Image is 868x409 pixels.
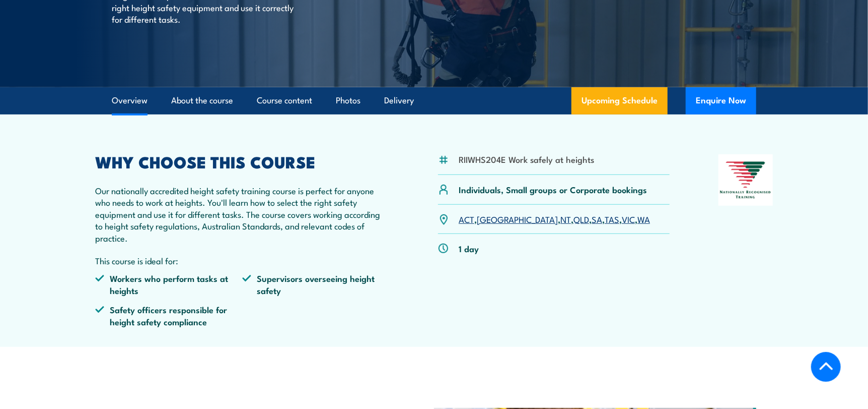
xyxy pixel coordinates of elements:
[95,255,389,266] p: This course is ideal for:
[242,272,389,296] li: Supervisors overseeing height safety
[622,213,635,225] a: VIC
[718,154,773,206] img: Nationally Recognised Training logo.
[477,213,558,225] a: [GEOGRAPHIC_DATA]
[571,87,668,114] a: Upcoming Schedule
[459,153,594,165] li: RIIWHS204E Work safely at heights
[95,185,389,244] p: Our nationally accredited height safety training course is perfect for anyone who needs to work a...
[95,304,242,327] li: Safety officers responsible for height safety compliance
[459,243,479,254] p: 1 day
[637,213,650,225] a: WA
[112,87,148,114] a: Overview
[459,213,474,225] a: ACT
[95,154,389,168] h2: WHY CHOOSE THIS COURSE
[592,213,602,225] a: SA
[605,213,619,225] a: TAS
[171,87,233,114] a: About the course
[336,87,360,114] a: Photos
[257,87,312,114] a: Course content
[459,213,650,225] p: , , , , , , ,
[686,87,756,114] button: Enquire Now
[573,213,589,225] a: QLD
[384,87,414,114] a: Delivery
[459,184,647,195] p: Individuals, Small groups or Corporate bookings
[560,213,571,225] a: NT
[95,272,242,296] li: Workers who perform tasks at heights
